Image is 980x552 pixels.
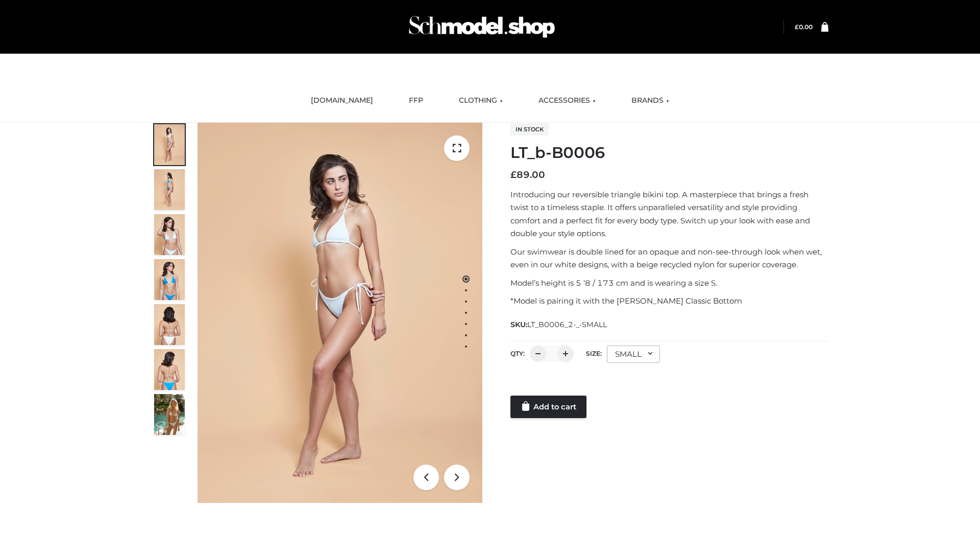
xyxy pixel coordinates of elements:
[510,144,828,162] h1: LT_b-B0006
[624,89,677,112] a: BRANDS
[154,394,185,435] img: Arieltop_CloudNine_AzureSky2.jpg
[154,304,185,345] img: ArielClassicBikiniTop_CloudNine_AzureSky_OW114ECO_7-scaled.jpg
[154,214,185,255] img: ArielClassicBikiniTop_CloudNine_AzureSky_OW114ECO_3-scaled.jpg
[510,123,549,135] span: In stock
[510,318,608,331] span: SKU:
[510,294,828,308] p: *Model is pairing it with the [PERSON_NAME] Classic Bottom
[510,169,517,180] span: £
[451,89,510,112] a: CLOTHING
[531,89,603,112] a: ACCESSORIES
[198,123,482,503] img: ArielClassicBikiniTop_CloudNine_AzureSky_OW114ECO_1
[795,23,813,31] a: £0.00
[510,169,545,180] bdi: 89.00
[586,350,602,357] label: Size:
[510,188,828,240] p: Introducing our reversible triangle bikini top. A masterpiece that brings a fresh twist to a time...
[795,23,799,31] span: £
[405,7,558,47] img: Schmodel Admin 964
[795,23,813,31] bdi: 0.00
[527,320,607,329] span: LT_B0006_2-_-SMALL
[154,169,185,210] img: ArielClassicBikiniTop_CloudNine_AzureSky_OW114ECO_2-scaled.jpg
[154,349,185,390] img: ArielClassicBikiniTop_CloudNine_AzureSky_OW114ECO_8-scaled.jpg
[154,259,185,300] img: ArielClassicBikiniTop_CloudNine_AzureSky_OW114ECO_4-scaled.jpg
[510,350,525,357] label: QTY:
[607,346,660,363] div: SMALL
[154,124,185,165] img: ArielClassicBikiniTop_CloudNine_AzureSky_OW114ECO_1-scaled.jpg
[510,245,828,271] p: Our swimwear is double lined for an opaque and non-see-through look when wet, even in our white d...
[303,89,381,112] a: [DOMAIN_NAME]
[401,89,431,112] a: FFP
[510,396,586,418] a: Add to cart
[510,277,828,290] p: Model’s height is 5 ‘8 / 173 cm and is wearing a size S.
